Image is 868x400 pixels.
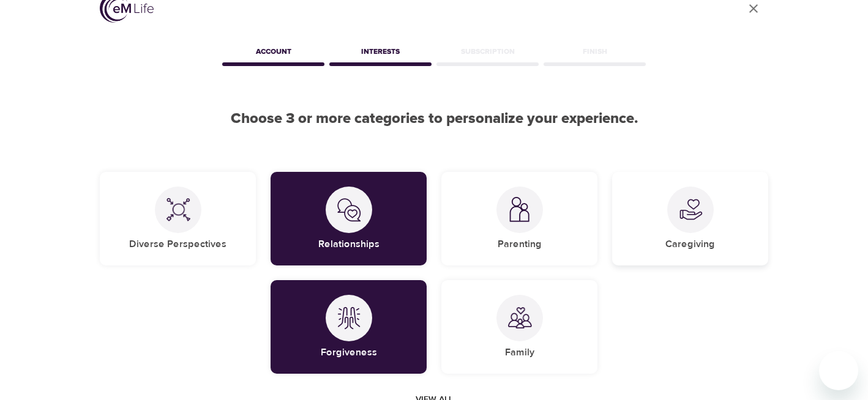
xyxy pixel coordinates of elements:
[271,172,427,265] div: RelationshipsRelationships
[665,238,715,251] h5: Caregiving
[166,198,190,222] img: Diverse Perspectives
[337,306,361,330] img: Forgiveness
[507,306,532,330] img: Family
[100,172,256,265] div: Diverse PerspectivesDiverse Perspectives
[100,110,768,128] h2: Choose 3 or more categories to personalize your experience.
[337,198,361,222] img: Relationships
[318,238,380,251] h5: Relationships
[441,280,597,374] div: FamilyFamily
[321,346,377,359] h5: Forgiveness
[678,198,703,222] img: Caregiving
[612,172,768,265] div: CaregivingCaregiving
[129,238,226,251] h5: Diverse Perspectives
[441,172,597,265] div: ParentingParenting
[819,351,858,390] iframe: Button to launch messaging window
[498,238,542,251] h5: Parenting
[505,346,534,359] h5: Family
[271,280,427,374] div: ForgivenessForgiveness
[507,197,532,222] img: Parenting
